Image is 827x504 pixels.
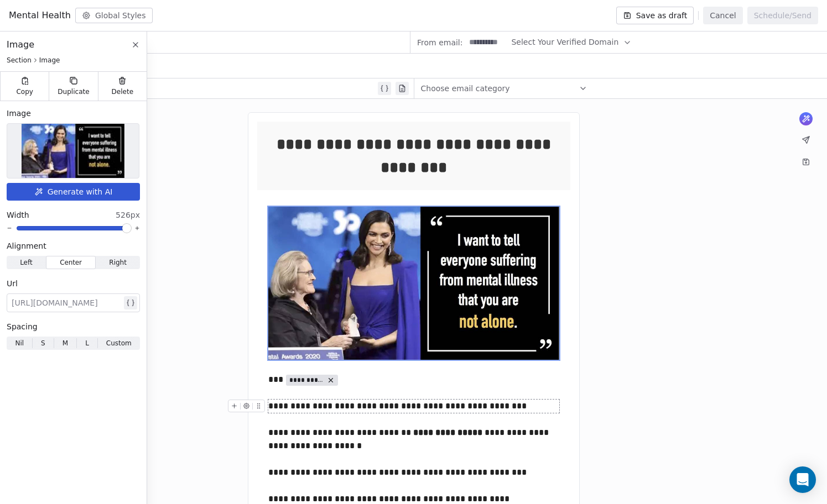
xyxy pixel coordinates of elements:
button: Cancel [703,7,742,24]
span: Right [109,258,127,267]
span: Left [20,258,33,267]
button: Generate with AI [7,183,140,201]
span: Nil [15,338,24,348]
span: Copy [16,87,33,96]
span: Spacing [7,321,38,332]
span: 526px [116,209,140,221]
span: Mental Health [9,9,71,22]
span: Image [7,38,34,51]
span: Section [7,56,32,65]
button: Save as draft [616,7,694,24]
span: Custom [106,338,132,348]
span: Image [39,56,60,65]
span: Choose email category [421,83,510,94]
span: M [63,338,68,348]
span: Duplicate [58,87,89,96]
div: Open Intercom Messenger [789,466,816,493]
button: Schedule/Send [747,7,818,24]
span: Delete [112,87,134,96]
button: Global Styles [75,8,153,23]
img: Selected image [22,124,124,178]
span: L [85,338,89,348]
span: From email: [417,37,462,48]
span: Url [7,278,18,289]
span: Alignment [7,240,46,251]
span: Width [7,209,29,221]
span: Image [7,108,31,119]
span: Select Your Verified Domain [511,36,618,48]
span: S [41,338,45,348]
